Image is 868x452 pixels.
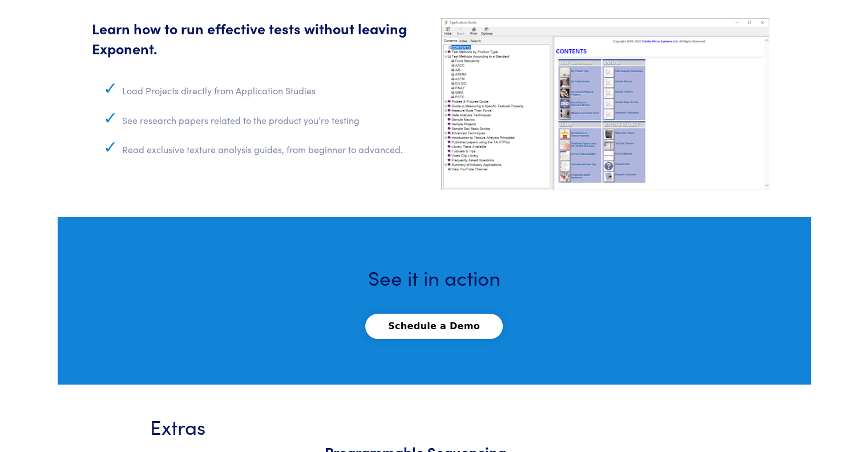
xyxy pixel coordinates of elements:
[122,80,427,110] li: Load Projects directly from Application Studies
[122,110,427,139] li: See research papers related to the product you’re testing
[122,139,427,169] li: Read exclusive texture analysis guides, from beginner to advanced.
[441,18,769,190] img: exponent-education-zone.png
[150,412,311,440] h3: Extras
[110,263,758,291] h3: See it in action
[365,314,503,339] button: Schedule a Demo
[92,18,427,75] h5: Learn how to run effective tests without leaving Exponent.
